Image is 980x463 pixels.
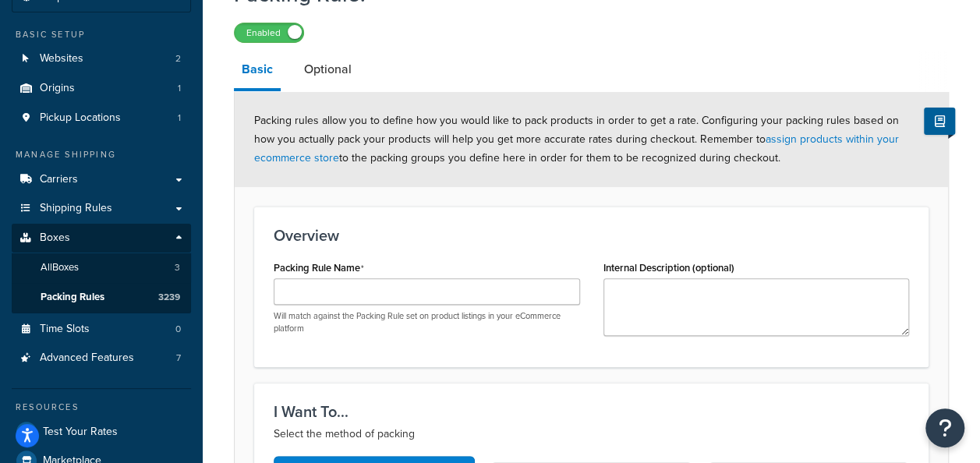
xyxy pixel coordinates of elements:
[12,344,191,373] a: Advanced Features7
[12,283,191,312] li: Packing Rules
[40,52,83,65] span: Websites
[12,165,191,194] a: Carriers
[12,401,191,414] div: Resources
[235,23,303,42] label: Enabled
[40,111,121,125] span: Pickup Locations
[12,44,191,73] a: Websites2
[12,418,191,446] a: Test Your Rates
[40,323,90,336] span: Time Slots
[12,104,191,133] a: Pickup Locations1
[41,291,104,304] span: Packing Rules
[274,227,909,244] h3: Overview
[41,261,79,274] span: All Boxes
[924,108,955,135] button: Show Help Docs
[12,224,191,313] li: Boxes
[12,74,191,103] a: Origins1
[176,352,181,365] span: 7
[158,291,180,304] span: 3239
[274,310,580,334] p: Will match against the Packing Rule set on product listings in your eCommerce platform
[40,202,112,215] span: Shipping Rules
[178,111,181,125] span: 1
[12,315,191,344] li: Time Slots
[12,44,191,73] li: Websites
[40,231,70,245] span: Boxes
[234,51,281,91] a: Basic
[274,425,909,444] p: Select the method of packing
[12,224,191,253] a: Boxes
[175,323,181,336] span: 0
[12,344,191,373] li: Advanced Features
[603,262,734,274] label: Internal Description (optional)
[175,261,180,274] span: 3
[43,426,118,439] span: Test Your Rates
[12,283,191,312] a: Packing Rules3239
[274,403,909,420] h3: I Want To...
[925,408,964,447] button: Open Resource Center
[296,51,359,88] a: Optional
[12,194,191,223] a: Shipping Rules
[40,173,78,186] span: Carriers
[12,315,191,344] a: Time Slots0
[175,52,181,65] span: 2
[12,104,191,133] li: Pickup Locations
[12,74,191,103] li: Origins
[40,82,75,95] span: Origins
[274,262,364,274] label: Packing Rule Name
[12,253,191,282] a: AllBoxes3
[12,148,191,161] div: Manage Shipping
[12,28,191,41] div: Basic Setup
[40,352,134,365] span: Advanced Features
[254,112,899,166] span: Packing rules allow you to define how you would like to pack products in order to get a rate. Con...
[178,82,181,95] span: 1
